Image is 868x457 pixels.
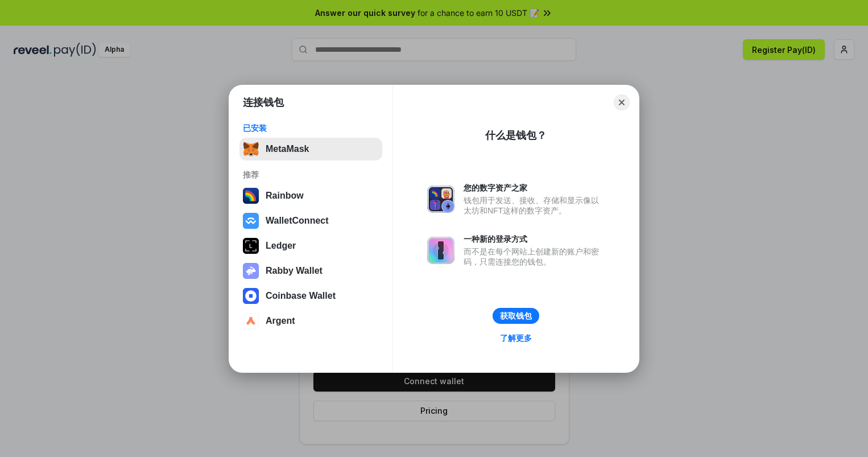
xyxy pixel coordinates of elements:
div: Ledger [266,241,296,251]
div: 推荐 [243,170,379,180]
img: svg+xml,%3Csvg%20xmlns%3D%22http%3A%2F%2Fwww.w3.org%2F2000%2Fsvg%22%20fill%3D%22none%22%20viewBox... [427,237,454,264]
img: svg+xml,%3Csvg%20width%3D%22120%22%20height%3D%22120%22%20viewBox%3D%220%200%20120%20120%22%20fil... [243,188,259,204]
div: 什么是钱包？ [485,129,547,142]
img: svg+xml,%3Csvg%20xmlns%3D%22http%3A%2F%2Fwww.w3.org%2F2000%2Fsvg%22%20width%3D%2228%22%20height%3... [243,238,259,254]
a: 了解更多 [493,331,539,345]
div: Coinbase Wallet [266,291,336,301]
div: Rainbow [266,191,304,201]
div: 您的数字资产之家 [464,183,605,193]
div: Argent [266,316,295,326]
button: Rabby Wallet [239,260,382,282]
div: WalletConnect [266,216,329,226]
h1: 连接钱包 [243,96,284,109]
img: svg+xml,%3Csvg%20width%3D%2228%22%20height%3D%2228%22%20viewBox%3D%220%200%2028%2028%22%20fill%3D... [243,288,259,304]
img: svg+xml,%3Csvg%20xmlns%3D%22http%3A%2F%2Fwww.w3.org%2F2000%2Fsvg%22%20fill%3D%22none%22%20viewBox... [243,263,259,279]
button: Ledger [239,234,382,257]
button: WalletConnect [239,209,382,232]
button: MetaMask [239,138,382,160]
div: 了解更多 [500,333,532,343]
img: svg+xml,%3Csvg%20width%3D%2228%22%20height%3D%2228%22%20viewBox%3D%220%200%2028%2028%22%20fill%3D... [243,313,259,329]
div: 获取钱包 [500,311,532,321]
button: Coinbase Wallet [239,285,382,307]
div: 已安装 [243,123,379,133]
div: 一种新的登录方式 [464,234,605,244]
img: svg+xml,%3Csvg%20fill%3D%22none%22%20height%3D%2233%22%20viewBox%3D%220%200%2035%2033%22%20width%... [243,141,259,157]
button: Close [614,94,630,110]
div: 钱包用于发送、接收、存储和显示像以太坊和NFT这样的数字资产。 [464,195,605,216]
button: 获取钱包 [493,308,539,324]
div: Rabby Wallet [266,266,323,276]
div: 而不是在每个网站上创建新的账户和密码，只需连接您的钱包。 [464,246,605,267]
img: svg+xml,%3Csvg%20width%3D%2228%22%20height%3D%2228%22%20viewBox%3D%220%200%2028%2028%22%20fill%3D... [243,213,259,229]
button: Argent [239,310,382,332]
img: svg+xml,%3Csvg%20xmlns%3D%22http%3A%2F%2Fwww.w3.org%2F2000%2Fsvg%22%20fill%3D%22none%22%20viewBox... [427,186,454,213]
div: MetaMask [266,144,309,154]
button: Rainbow [239,184,382,207]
